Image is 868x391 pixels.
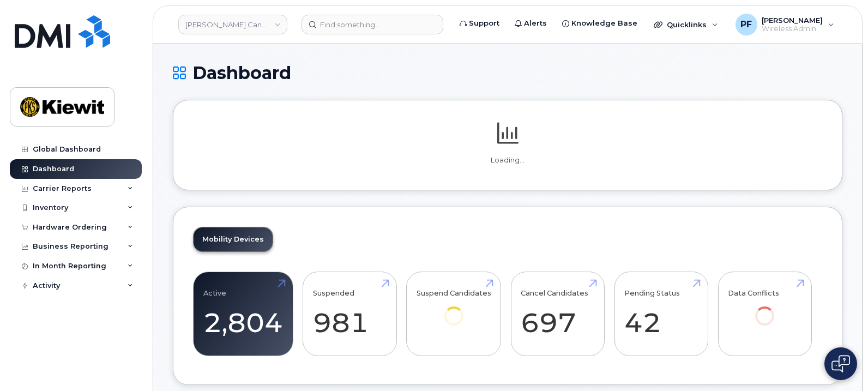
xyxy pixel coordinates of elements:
[173,63,842,82] h1: Dashboard
[203,278,283,350] a: Active 2,804
[728,278,801,341] a: Data Conflicts
[313,278,387,350] a: Suspended 981
[831,355,850,372] img: Open chat
[194,227,273,251] a: Mobility Devices
[417,278,491,341] a: Suspend Candidates
[521,278,594,350] a: Cancel Candidates 697
[624,278,698,350] a: Pending Status 42
[193,155,822,165] p: Loading...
